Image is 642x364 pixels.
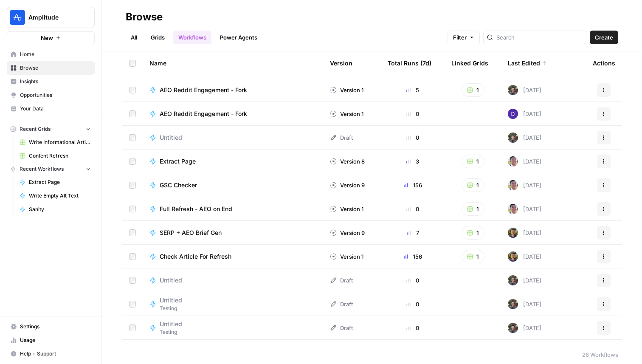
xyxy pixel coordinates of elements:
[582,350,618,359] div: 28 Workflows
[388,110,438,118] div: 0
[462,155,484,168] button: 1
[149,276,316,285] a: Untitled
[29,178,91,186] span: Extract Page
[7,7,95,28] button: Workspace: Amplitude
[508,228,518,238] img: h0t3csanfg3wo052cjvxa1bmmbj1
[7,347,95,361] button: Help + Support
[29,138,91,146] span: Write Informational Article
[160,133,182,142] span: Untitled
[330,86,363,94] div: Version 1
[7,320,95,333] a: Settings
[453,33,467,42] span: Filter
[508,133,541,143] div: [DATE]
[29,192,91,200] span: Write Empty Alt Text
[20,51,91,58] span: Home
[448,31,480,44] button: Filter
[20,91,91,99] span: Opportunities
[160,110,247,118] span: AEO Reddit Engagement - Fork
[173,31,211,44] a: Workflows
[149,133,316,142] a: Untitled
[330,300,353,308] div: Draft
[7,163,95,175] button: Recent Workflows
[16,135,95,149] a: Write Informational Article
[20,350,91,358] span: Help + Support
[126,31,142,44] a: All
[146,31,170,44] a: Grids
[508,133,518,143] img: maow1e9ocotky9esmvpk8ol9rk58
[160,328,189,336] span: Testing
[388,276,438,285] div: 0
[508,180,541,190] div: [DATE]
[388,252,438,261] div: 156
[330,110,363,118] div: Version 1
[160,296,182,305] span: Untitled
[41,34,53,42] span: New
[160,276,182,285] span: Untitled
[508,109,518,119] img: 6clbhjv5t98vtpq4yyt91utag0vy
[160,205,232,213] span: Full Refresh - AEO on End
[508,109,541,119] div: [DATE]
[149,86,316,94] a: AEO Reddit Engagement - Fork
[149,229,316,237] a: SERP + AEO Brief Gen
[149,205,316,213] a: Full Refresh - AEO on End
[160,181,197,189] span: GSC Checker
[16,149,95,163] a: Content Refresh
[508,204,541,214] div: [DATE]
[508,323,541,333] div: [DATE]
[462,178,484,192] button: 1
[215,31,262,44] a: Power Agents
[508,204,518,214] img: 99f2gcj60tl1tjps57nny4cf0tt1
[20,323,91,330] span: Settings
[508,299,518,309] img: maow1e9ocotky9esmvpk8ol9rk58
[508,275,541,285] div: [DATE]
[149,181,316,189] a: GSC Checker
[462,250,484,263] button: 1
[7,123,95,135] button: Recent Grids
[28,13,80,22] span: Amplitude
[462,226,484,240] button: 1
[388,205,438,213] div: 0
[29,206,91,213] span: Sanity
[7,102,95,116] a: Your Data
[508,85,518,95] img: maow1e9ocotky9esmvpk8ol9rk58
[388,181,438,189] div: 156
[29,152,91,160] span: Content Refresh
[20,64,91,72] span: Browse
[149,157,316,166] a: Extract Page
[388,300,438,308] div: 0
[593,51,615,75] div: Actions
[462,202,484,216] button: 1
[330,252,363,261] div: Version 1
[496,33,583,42] input: Search
[20,336,91,344] span: Usage
[451,51,488,75] div: Linked Grids
[7,88,95,102] a: Opportunities
[160,305,189,312] span: Testing
[7,61,95,75] a: Browse
[20,105,91,113] span: Your Data
[388,86,438,94] div: 5
[149,252,316,261] a: Check Article For Refresh
[508,156,541,166] div: [DATE]
[388,157,438,166] div: 3
[16,175,95,189] a: Extract Page
[149,320,316,336] a: UntitledTesting
[7,75,95,88] a: Insights
[508,323,518,333] img: maow1e9ocotky9esmvpk8ol9rk58
[508,275,518,285] img: maow1e9ocotky9esmvpk8ol9rk58
[16,203,95,216] a: Sanity
[160,157,196,166] span: Extract Page
[508,299,541,309] div: [DATE]
[126,10,163,24] div: Browse
[160,320,182,328] span: Untitled
[462,83,484,97] button: 1
[388,51,431,75] div: Total Runs (7d)
[330,276,353,285] div: Draft
[508,156,518,166] img: 99f2gcj60tl1tjps57nny4cf0tt1
[20,125,51,133] span: Recent Grids
[20,78,91,85] span: Insights
[160,252,231,261] span: Check Article For Refresh
[508,251,541,262] div: [DATE]
[508,251,518,262] img: h0t3csanfg3wo052cjvxa1bmmbj1
[20,165,64,173] span: Recent Workflows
